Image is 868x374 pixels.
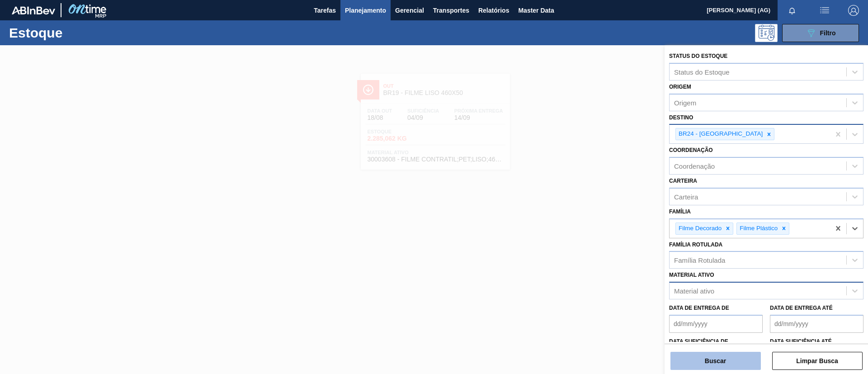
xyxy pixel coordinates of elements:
[433,5,469,16] span: Transportes
[669,53,727,59] label: Status do Estoque
[12,6,55,14] img: TNhmsLtSVTkK8tSr43FrP2fwEKptu5GPRR3wAAAABJRU5ErkJggg==
[676,223,723,234] div: Filme Decorado
[669,338,728,345] label: Data suficiência de
[669,272,714,278] label: Material ativo
[674,162,715,170] div: Coordenação
[820,29,836,37] span: Filtro
[755,24,778,42] div: Pogramando: nenhum usuário selecionado
[9,28,144,38] h1: Estoque
[518,5,554,16] span: Master Data
[395,5,424,16] span: Gerencial
[669,208,691,215] label: Família
[676,128,764,140] div: BR24 - [GEOGRAPHIC_DATA]
[770,305,833,311] label: Data de Entrega até
[669,241,722,248] label: Família Rotulada
[669,147,713,153] label: Coordenação
[669,315,763,333] input: dd/mm/yyyy
[478,5,509,16] span: Relatórios
[669,178,697,184] label: Carteira
[819,5,830,16] img: userActions
[674,256,725,264] div: Família Rotulada
[782,24,859,42] button: Filtro
[770,315,863,333] input: dd/mm/yyyy
[778,4,807,17] button: Notificações
[674,99,696,106] div: Origem
[674,68,730,76] div: Status do Estoque
[737,223,779,234] div: Filme Plástico
[770,338,832,345] label: Data suficiência até
[674,287,714,295] div: Material ativo
[314,5,336,16] span: Tarefas
[848,5,859,16] img: Logout
[669,305,729,311] label: Data de Entrega de
[674,193,698,200] div: Carteira
[345,5,386,16] span: Planejamento
[669,84,691,90] label: Origem
[669,114,693,121] label: Destino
